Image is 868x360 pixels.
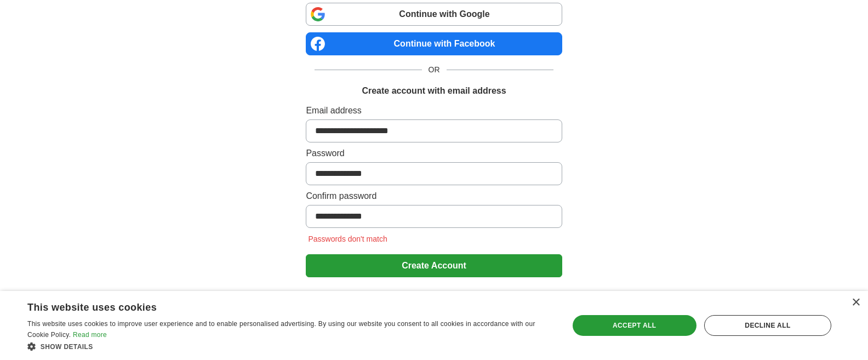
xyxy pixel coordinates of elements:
[27,341,552,352] div: Show details
[362,84,506,98] h1: Create account with email address
[306,254,562,277] button: Create Account
[306,104,562,117] label: Email address
[306,147,562,160] label: Password
[27,298,525,314] div: This website uses cookies
[422,64,447,76] span: OR
[704,315,831,336] div: Decline all
[27,320,535,339] span: This website uses cookies to improve user experience and to enable personalised advertising. By u...
[852,299,860,307] div: Close
[573,315,696,336] div: Accept all
[73,331,107,339] a: Read more, opens a new window
[306,235,389,243] span: Passwords don't match
[41,343,93,351] span: Show details
[306,3,562,26] a: Continue with Google
[306,190,562,203] label: Confirm password
[306,32,562,55] a: Continue with Facebook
